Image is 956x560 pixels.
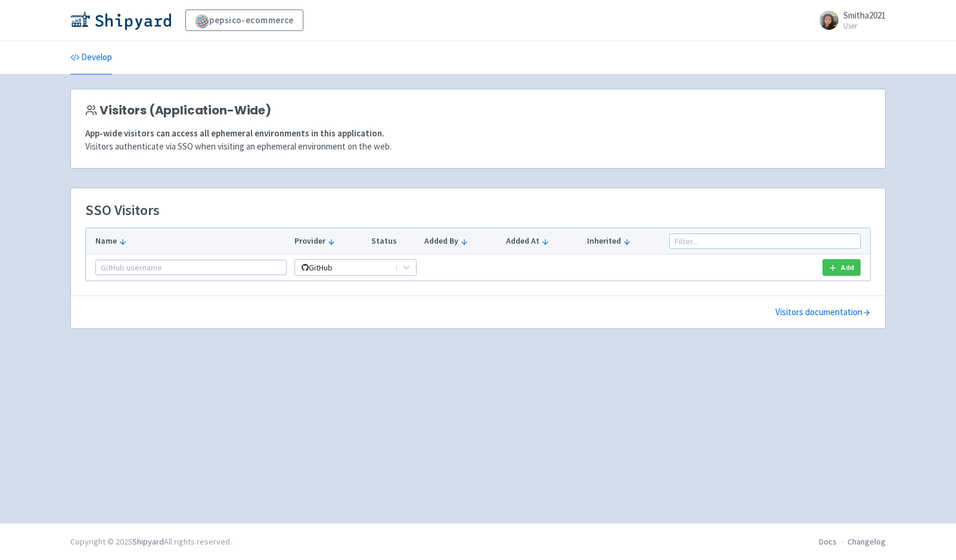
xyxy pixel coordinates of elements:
button: Name [95,235,287,247]
p: Visitors authenticate via SSO when visiting an ephemeral environment on the web. [85,140,871,154]
img: Shipyard logo [70,11,171,30]
a: Shipyard [132,536,164,547]
h3: SSO Visitors [85,203,160,218]
a: Develop [70,41,112,74]
small: User [843,22,886,30]
button: Added By [424,235,499,247]
button: Added At [506,235,579,247]
a: Visitors documentation [775,306,871,319]
input: Filter... [669,234,861,249]
div: Copyright © 2025 All rights reserved. [70,536,232,548]
a: Docs [819,536,837,547]
th: Status [368,228,420,254]
a: pepsico-ecommerce [185,10,303,31]
input: GitHub username [95,260,287,275]
button: Add [822,259,861,276]
span: Visitors (Application-Wide) [100,104,271,117]
a: Smitha2021 User [812,11,886,30]
a: Changelog [848,536,886,547]
button: Provider [294,235,364,247]
span: Smitha2021 [843,10,886,21]
strong: App-wide visitors can access all ephemeral environments in this application. [85,127,384,139]
button: Inherited [587,235,662,247]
